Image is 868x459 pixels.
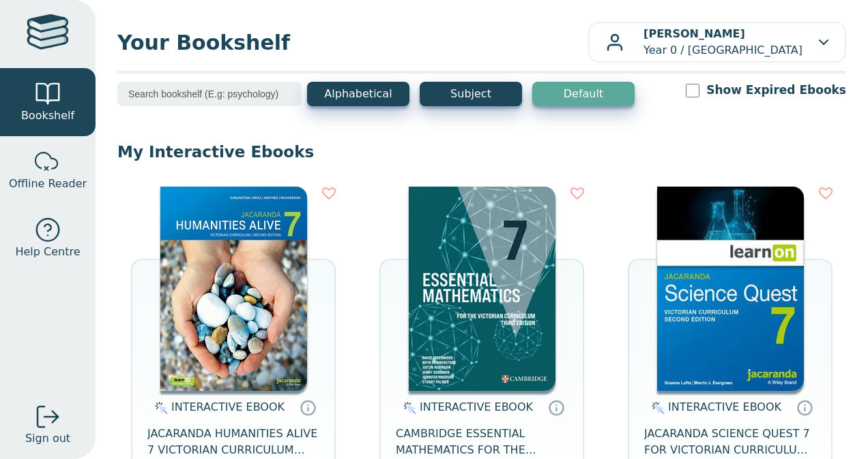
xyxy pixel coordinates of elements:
a: Interactive eBooks are accessed online via the publisher’s portal. They contain interactive resou... [796,399,813,415]
span: Help Centre [15,244,80,260]
span: JACARANDA SCIENCE QUEST 7 FOR VICTORIAN CURRICULUM LEARNON 2E EBOOK [644,426,816,458]
button: Subject [420,82,522,106]
img: interactive.svg [399,400,416,416]
label: Show Expired Ebooks [706,82,846,99]
span: Your Bookshelf [117,27,588,58]
img: interactive.svg [648,400,665,416]
a: Interactive eBooks are accessed online via the publisher’s portal. They contain interactive resou... [548,399,564,415]
a: Interactive eBooks are accessed online via the publisher’s portal. They contain interactive resou... [300,399,316,415]
p: My Interactive Ebooks [117,142,846,162]
button: Alphabetical [307,82,409,106]
button: Default [532,82,635,106]
button: [PERSON_NAME]Year 0 / [GEOGRAPHIC_DATA] [588,22,846,63]
p: Year 0 / [GEOGRAPHIC_DATA] [643,26,802,59]
span: Bookshelf [21,108,74,124]
span: JACARANDA HUMANITIES ALIVE 7 VICTORIAN CURRICULUM LEARNON EBOOK 2E [147,426,319,458]
span: INTERACTIVE EBOOK [171,400,285,413]
img: a4cdec38-c0cf-47c5-bca4-515c5eb7b3e9.png [409,187,555,391]
span: INTERACTIVE EBOOK [420,400,533,413]
span: CAMBRIDGE ESSENTIAL MATHEMATICS FOR THE VICTORIAN CURRICULUM YEAR 7 EBOOK 3E [396,426,568,458]
input: Search bookshelf (E.g: psychology) [117,82,302,106]
span: INTERACTIVE EBOOK [668,400,781,413]
span: Sign out [25,430,70,447]
img: 429ddfad-7b91-e911-a97e-0272d098c78b.jpg [160,187,307,391]
span: Offline Reader [9,176,87,192]
b: [PERSON_NAME] [643,27,745,40]
img: 329c5ec2-5188-ea11-a992-0272d098c78b.jpg [657,187,804,391]
img: interactive.svg [151,400,168,416]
